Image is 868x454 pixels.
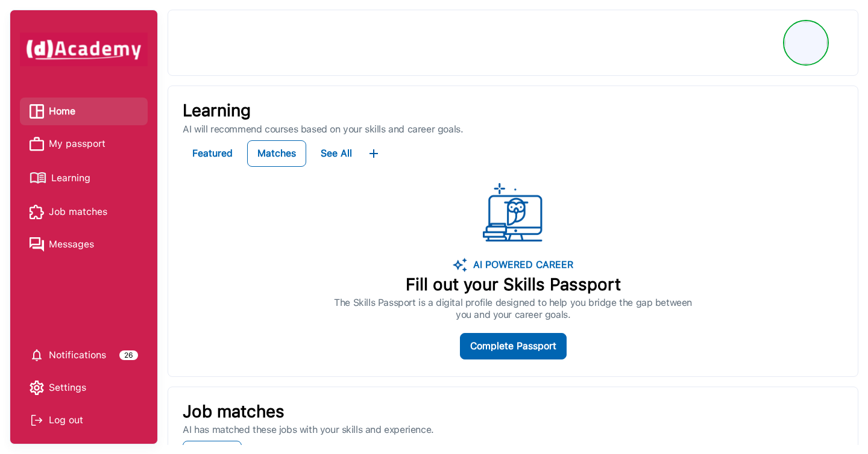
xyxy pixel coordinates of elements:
[460,333,567,359] button: Complete Passport
[49,379,86,397] span: Settings
[30,102,138,120] a: Home iconHome
[366,146,381,161] img: ...
[51,169,90,187] span: Learning
[334,297,692,321] p: The Skills Passport is a digital profile designed to help you bridge the gap between you and your...
[30,203,138,221] a: Job matches iconJob matches
[183,101,843,121] p: Learning
[467,258,573,272] p: AI POWERED CAREER
[183,424,843,436] p: AI has matched these jobs with your skills and experience.
[470,338,556,355] div: Complete Passport
[453,258,467,272] img: image
[49,235,94,253] span: Messages
[30,135,138,153] a: My passport iconMy passport
[30,348,44,362] img: setting
[30,235,138,253] a: Messages iconMessages
[334,275,692,295] p: Fill out your Skills Passport
[183,123,843,135] p: AI will recommend courses based on your skills and career goals.
[119,350,138,360] div: 26
[30,205,44,219] img: Job matches icon
[30,167,138,188] a: Learning iconLearning
[49,203,107,221] span: Job matches
[49,346,106,364] span: Notifications
[321,145,352,162] div: See All
[785,22,827,64] img: Profile
[30,411,138,429] div: Log out
[30,137,44,151] img: My passport icon
[483,183,543,243] img: ...
[183,402,843,422] p: Job matches
[247,140,306,167] button: Matches
[183,140,242,167] button: Featured
[192,145,233,162] div: Featured
[49,102,75,120] span: Home
[30,104,44,119] img: Home icon
[257,145,296,162] div: Matches
[30,413,44,428] img: Log out
[30,381,44,395] img: setting
[30,167,46,188] img: Learning icon
[20,33,148,66] img: dAcademy
[30,237,44,252] img: Messages icon
[49,135,105,153] span: My passport
[311,140,362,167] button: See All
